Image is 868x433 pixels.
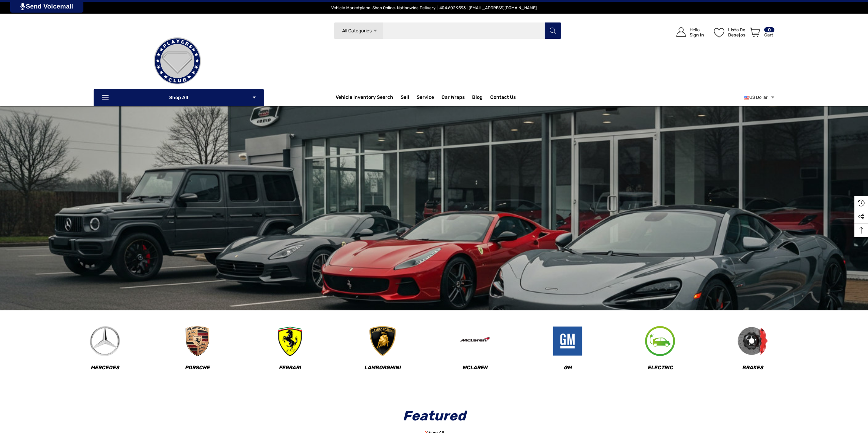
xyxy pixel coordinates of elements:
[185,365,210,371] span: Porsche
[747,20,775,47] a: Carrinho com 0 itens
[714,28,724,37] svg: Lista de desejos
[858,213,865,220] svg: Social Media
[690,27,704,32] p: Hello
[182,326,213,356] img: Image Device
[707,326,799,379] a: Image Device Brakes
[336,94,393,102] a: Vehicle Inventory Search
[401,91,417,104] a: Sell
[854,227,868,234] svg: Top
[151,326,243,379] a: Image Device Porsche
[101,94,111,102] svg: Icon Line
[728,27,746,37] p: Lista de desejos
[858,200,865,206] svg: Recently Viewed
[275,326,305,356] img: Image Device
[669,20,707,44] a: Entrar
[645,326,675,356] img: Image Device
[337,326,428,379] a: Image Device Lamborghini
[764,27,774,32] p: 0
[737,326,768,356] img: Image Device
[90,326,120,356] img: Image Device
[460,326,490,356] img: Image Device
[417,94,434,102] a: Service
[373,28,378,33] svg: Icon Arrow Down
[334,22,383,39] a: All Categories Icon Arrow Down Icon Arrow Up
[364,365,401,371] span: Lamborghini
[94,89,264,106] p: Shop All
[252,95,257,100] svg: Icon Arrow Down
[544,22,561,39] button: Pesquisar
[564,365,572,371] span: GM
[279,365,301,371] span: Ferrari
[676,27,686,37] svg: Icon User Account
[441,94,465,102] span: Car Wraps
[59,326,151,379] a: Image Device Mercedes
[143,27,211,95] img: Players Club | Cars For Sale
[647,365,673,371] span: Electric
[490,94,516,102] a: Contact Us
[552,326,583,356] img: Image Device
[331,5,537,10] span: Vehicle Marketplace. Shop Online. Nationwide Delivery. | 404.602.9593 | [EMAIL_ADDRESS][DOMAIN_NAME]
[742,365,763,371] span: Brakes
[398,408,470,424] span: Featured
[764,32,774,37] p: Cart
[462,365,487,371] span: McLaren
[342,28,371,34] span: All Categories
[244,326,336,379] a: Image Device Ferrari
[472,94,483,102] a: Blog
[614,326,706,379] a: Image Device Electric
[91,365,119,371] span: Mercedes
[441,91,472,104] a: Car Wraps
[429,326,521,379] a: Image Device McLaren
[522,326,613,379] a: Image Device GM
[744,91,775,104] a: Selecione a moeda: USD
[711,20,747,44] a: Lista de desejos Lista de desejos
[750,28,760,37] svg: Review Your Cart
[690,32,704,37] p: Sign In
[367,326,398,356] img: Image Device
[20,3,25,10] img: PjwhLS0gR2VuZXJhdG9yOiBHcmF2aXQuaW8gLS0+PHN2ZyB4bWxucz0iaHR0cDovL3d3dy53My5vcmcvMjAwMC9zdmciIHhtb...
[401,94,409,102] span: Sell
